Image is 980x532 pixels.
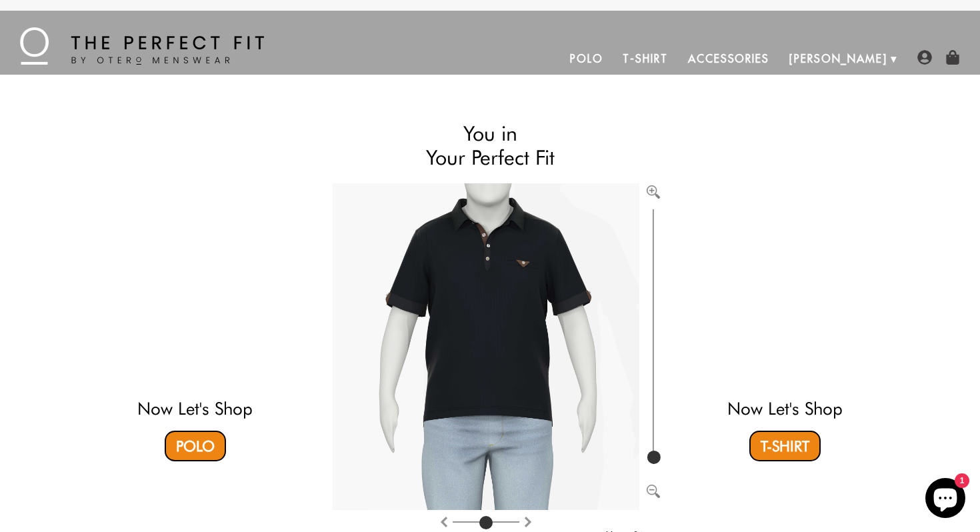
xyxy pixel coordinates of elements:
img: The Perfect Fit - by Otero Menswear - Logo [20,27,264,65]
a: Polo [560,43,613,75]
button: Zoom in [647,183,660,197]
img: Zoom out [647,485,660,498]
a: T-Shirt [613,43,677,75]
button: Zoom out [647,483,660,496]
img: Rotate counter clockwise [523,517,533,527]
img: user-account-icon.png [917,50,932,65]
a: Now Let's Shop [727,398,843,419]
a: Polo [165,431,226,461]
h2: You in Your Perfect Fit [333,121,647,170]
img: Brand%2fOtero%2f10004-v2-R%2f56%2f7-L%2fAv%2f29e03969-7dea-11ea-9f6a-0e35f21fd8c2%2fBlack%2f1%2ff... [333,183,639,510]
a: T-Shirt [749,431,821,461]
button: Rotate counter clockwise [523,513,533,529]
a: [PERSON_NAME] [779,43,897,75]
inbox-online-store-chat: Shopify online store chat [921,478,969,521]
button: Rotate clockwise [439,513,449,529]
img: Zoom in [647,185,660,199]
a: Now Let's Shop [137,398,253,419]
img: Rotate clockwise [439,517,449,527]
a: Accessories [678,43,779,75]
img: shopping-bag-icon.png [945,50,960,65]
